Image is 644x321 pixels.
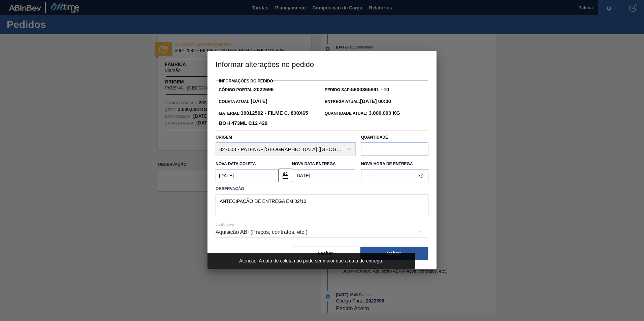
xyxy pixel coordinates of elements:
[219,79,273,83] label: Informações do Pedido
[367,110,400,116] strong: 3.000,000 KG
[219,110,308,126] strong: 30012592 - FILME C. 800X65 BOH 473ML C12 429
[219,111,308,126] span: Material:
[325,87,389,92] span: Pedido SAP:
[216,223,428,242] div: Aquisição ABI (Preços, contratos, etc.)
[325,111,400,116] span: Quantidade Atual:
[351,86,389,92] strong: 5800365891 - 10
[216,162,256,166] label: Nova Data Coleta
[292,247,359,260] button: Fechar
[325,99,391,104] span: Entrega Atual:
[292,169,355,182] input: dd/mm/yyyy
[207,51,437,77] h3: Informar alterações no pedido
[279,169,292,182] button: unlocked
[361,135,388,140] label: Quantidade
[239,258,383,263] span: Atenção: A data de coleta não pode ser maior que a data de entrega.
[216,169,279,182] input: dd/mm/yyyy
[360,247,428,260] button: Salvar
[216,135,232,140] label: Origem
[292,162,336,166] label: Nova Data Entrega
[251,98,267,104] strong: [DATE]
[216,194,428,216] textarea: ANTECIPAÇÃO DE ENTREGA EM 02/10
[254,86,273,92] strong: 2022696
[360,98,391,104] strong: [DATE] 00:00
[281,171,289,179] img: unlocked
[219,99,267,104] span: Coleta Atual:
[219,87,273,92] span: Código Portal:
[361,159,428,169] label: Nova Hora de Entrega
[216,184,428,194] label: Observação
